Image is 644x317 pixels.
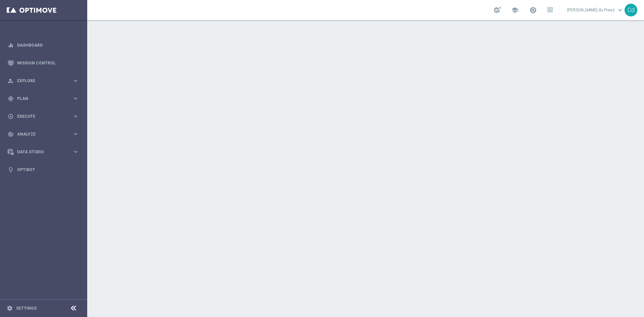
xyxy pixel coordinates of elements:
[17,114,72,118] span: Execute
[8,131,72,137] div: Analyze
[8,149,72,155] div: Data Studio
[72,95,79,102] i: keyboard_arrow_right
[17,132,72,136] span: Analyze
[8,54,79,72] div: Mission Control
[8,113,72,119] div: Execute
[8,167,14,173] i: lightbulb
[7,114,79,119] button: play_circle_outline Execute keyboard_arrow_right
[17,97,72,101] span: Plan
[8,96,14,102] i: gps_fixed
[8,96,72,102] div: Plan
[7,60,79,66] button: Mission Control
[7,78,79,84] button: person_search Explore keyboard_arrow_right
[8,36,79,54] div: Dashboard
[8,42,14,48] i: equalizer
[72,77,79,84] i: keyboard_arrow_right
[8,78,72,84] div: Explore
[17,161,79,178] a: Optibot
[7,96,79,101] button: gps_fixed Plan keyboard_arrow_right
[17,54,79,72] a: Mission Control
[511,6,519,14] span: school
[17,79,72,83] span: Explore
[8,113,14,119] i: play_circle_outline
[8,78,14,84] i: person_search
[17,36,79,54] a: Dashboard
[7,43,79,48] button: equalizer Dashboard
[7,149,79,155] button: Data Studio keyboard_arrow_right
[7,131,79,137] button: track_changes Analyze keyboard_arrow_right
[8,161,79,178] div: Optibot
[8,131,14,137] i: track_changes
[17,150,72,154] span: Data Studio
[625,4,637,16] div: Cd
[72,149,79,155] i: keyboard_arrow_right
[72,113,79,119] i: keyboard_arrow_right
[567,5,625,15] a: [PERSON_NAME] du Preezkeyboard_arrow_down
[16,306,37,310] a: Settings
[7,167,79,172] button: lightbulb Optibot
[7,305,13,311] i: settings
[616,6,624,14] span: keyboard_arrow_down
[72,131,79,137] i: keyboard_arrow_right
